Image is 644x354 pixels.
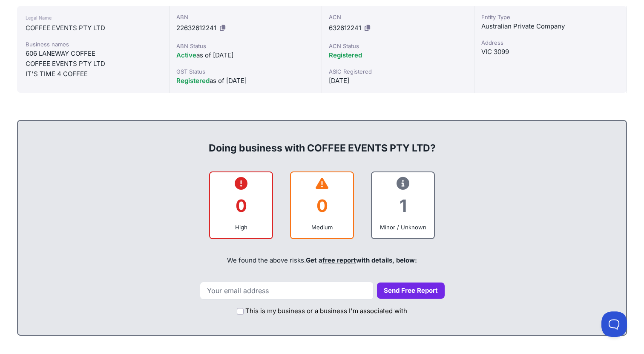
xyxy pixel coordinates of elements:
[379,223,427,231] div: Minor / Unknown
[26,128,618,155] div: Doing business with COFFEE EVENTS PTY LTD?
[329,13,467,21] div: ACN
[298,223,346,231] div: Medium
[176,13,315,21] div: ABN
[26,49,161,59] div: 606 LANEWAY COFFEE
[601,311,627,337] iframe: Toggle Customer Support
[26,59,161,69] div: COFFEE EVENTS PTY LTD
[176,24,216,32] span: 22632612241
[176,51,196,59] span: Active
[26,246,618,275] div: We found the above risks.
[379,188,427,223] div: 1
[329,42,467,50] div: ACN Status
[26,69,161,79] div: IT'S TIME 4 COFFEE
[176,77,210,85] span: Registered
[26,23,161,33] div: COFFEE EVENTS PTY LTD
[306,256,417,264] span: Get a with details, below:
[176,50,315,60] div: as of [DATE]
[329,24,361,32] span: 632612241
[298,188,346,223] div: 0
[176,42,315,50] div: ABN Status
[217,188,265,223] div: 0
[377,283,445,299] button: Send Free Report
[217,223,265,231] div: High
[26,40,161,49] div: Business names
[200,282,374,300] input: Your email address
[329,51,362,59] span: Registered
[329,67,467,76] div: ASIC Registered
[322,256,356,264] a: free report
[481,21,620,31] div: Australian Private Company
[481,38,620,47] div: Address
[329,76,467,86] div: [DATE]
[481,47,620,57] div: VIC 3099
[176,76,315,86] div: as of [DATE]
[176,67,315,76] div: GST Status
[26,13,161,23] div: Legal Name
[481,13,620,21] div: Entity Type
[245,306,407,316] label: This is my business or a business I'm associated with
